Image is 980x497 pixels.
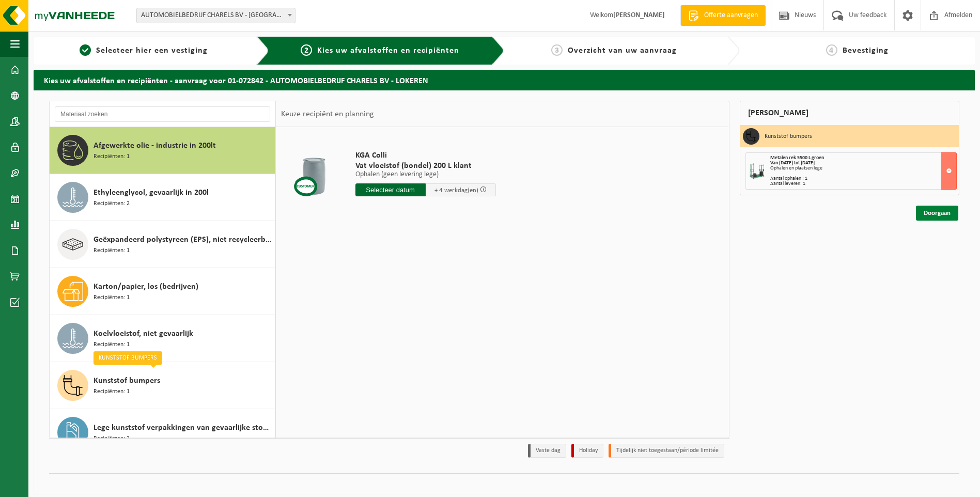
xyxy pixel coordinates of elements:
h2: Kies uw afvalstoffen en recipiënten - aanvraag voor 01-072842 - AUTOMOBIELBEDRIJF CHARELS BV - LO... [34,70,975,90]
div: Ophalen en plaatsen lege [770,166,957,171]
span: 4 [826,44,837,56]
div: Aantal leveren: 1 [770,181,957,187]
strong: [PERSON_NAME] [613,11,665,19]
span: Kies uw afvalstoffen en recipiënten [317,46,459,55]
span: Afgewerkte olie - industrie in 200lt [94,139,216,152]
span: Overzicht van uw aanvraag [568,46,677,55]
button: Afgewerkte olie - industrie in 200lt Recipiënten: 1 [50,127,275,174]
span: Recipiënten: 1 [94,152,130,162]
button: Kunststof bumpers Recipiënten: 1 [50,362,275,409]
span: AUTOMOBIELBEDRIJF CHARELS BV - LOKEREN [137,8,295,23]
span: Recipiënten: 1 [94,340,130,350]
span: Karton/papier, los (bedrijven) [94,281,198,293]
span: Recipiënten: 2 [94,199,130,209]
a: Doorgaan [916,206,958,221]
span: Lege kunststof verpakkingen van gevaarlijke stoffen [94,422,272,434]
a: Offerte aanvragen [680,5,766,26]
span: Recipiënten: 1 [94,387,130,397]
span: Geëxpandeerd polystyreen (EPS), niet recycleerbaar [94,234,272,246]
a: 1Selecteer hier een vestiging [39,44,248,57]
span: Metalen rek 5500 L groen [770,155,824,161]
span: Recipiënten: 3 [94,434,130,444]
input: Selecteer datum [355,183,426,196]
span: Recipiënten: 1 [94,246,130,256]
div: Aantal ophalen : 1 [770,176,957,181]
h3: Kunststof bumpers [765,128,812,145]
li: Vaste dag [528,444,566,458]
button: Ethyleenglycol, gevaarlijk in 200l Recipiënten: 2 [50,174,275,221]
span: Ethyleenglycol, gevaarlijk in 200l [94,187,209,199]
span: 3 [551,44,563,56]
button: Lege kunststof verpakkingen van gevaarlijke stoffen Recipiënten: 3 [50,409,275,456]
div: Keuze recipiënt en planning [276,101,379,127]
span: 2 [301,44,312,56]
p: Ophalen (geen levering lege) [355,171,496,178]
span: Selecteer hier een vestiging [96,46,208,55]
span: AUTOMOBIELBEDRIJF CHARELS BV - LOKEREN [136,8,295,23]
div: [PERSON_NAME] [740,101,960,126]
li: Tijdelijk niet toegestaan/période limitée [609,444,724,458]
strong: Van [DATE] tot [DATE] [770,160,815,166]
span: Offerte aanvragen [702,10,760,21]
span: Recipiënten: 1 [94,293,130,303]
li: Holiday [571,444,603,458]
button: Geëxpandeerd polystyreen (EPS), niet recycleerbaar Recipiënten: 1 [50,221,275,268]
span: Kunststof bumpers [94,375,160,387]
span: KGA Colli [355,150,496,161]
span: Bevestiging [843,46,889,55]
button: Koelvloeistof, niet gevaarlijk Recipiënten: 1 [50,315,275,362]
input: Materiaal zoeken [55,106,270,122]
span: Vat vloeistof (bondel) 200 L klant [355,161,496,171]
span: + 4 werkdag(en) [434,187,478,194]
span: 1 [80,44,91,56]
span: Koelvloeistof, niet gevaarlijk [94,328,193,340]
button: Karton/papier, los (bedrijven) Recipiënten: 1 [50,268,275,315]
